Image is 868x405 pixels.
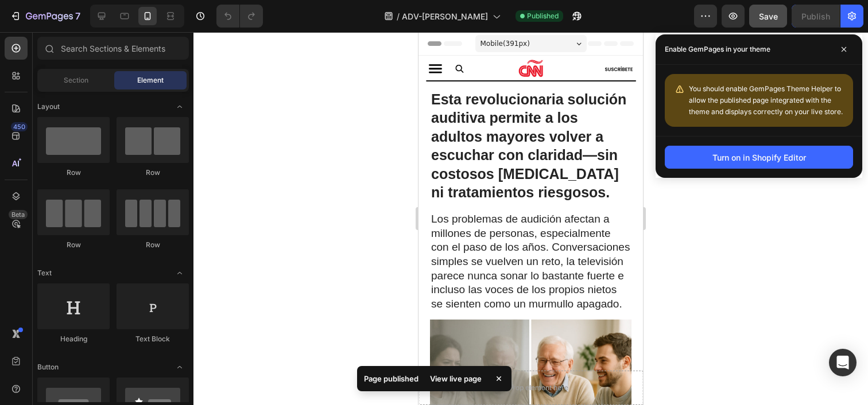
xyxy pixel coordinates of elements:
[37,37,189,60] input: Search Sections & Elements
[37,334,110,344] div: Heading
[792,5,840,28] button: Publish
[117,240,189,250] div: Row
[364,373,418,384] p: Page published
[9,210,28,219] div: Beta
[829,349,857,376] div: Open Intercom Messenger
[170,264,189,282] span: Toggle open
[64,75,88,85] span: Section
[11,122,28,131] div: 450
[37,268,52,278] span: Text
[117,334,189,344] div: Text Block
[689,84,843,116] span: You should enable GemPages Theme Helper to allow the published page integrated with the theme and...
[527,11,559,21] span: Published
[37,102,60,112] span: Layout
[137,75,164,85] span: Element
[117,168,189,178] div: Row
[801,10,830,22] div: Publish
[37,362,59,372] span: Button
[665,44,770,55] p: Enable GemPages in your theme
[37,240,110,250] div: Row
[397,10,400,22] span: /
[170,98,189,116] span: Toggle open
[37,168,110,178] div: Row
[75,9,80,23] p: 7
[759,11,778,21] span: Save
[418,32,643,405] iframe: Design area
[170,358,189,376] span: Toggle open
[712,151,806,163] div: Turn on in Shopify Editor
[665,146,853,169] button: Turn on in Shopify Editor
[5,5,86,28] button: 7
[423,371,489,387] div: View live page
[402,10,488,22] span: ADV-[PERSON_NAME]
[216,5,263,28] div: Undo/Redo
[749,5,787,28] button: Save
